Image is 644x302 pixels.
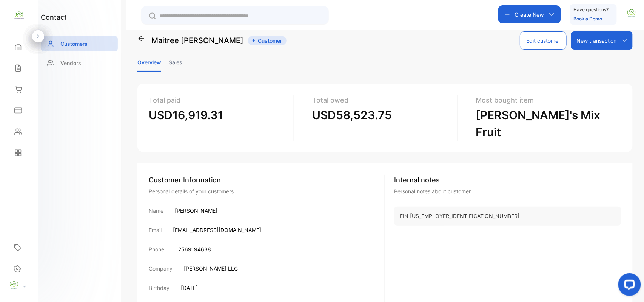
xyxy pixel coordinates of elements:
[248,36,287,45] span: Customer
[476,95,615,105] p: Most bought item
[515,11,544,19] p: Create New
[175,207,217,215] p: [PERSON_NAME]
[137,53,161,72] li: Overview
[151,35,243,46] p: Maitree [PERSON_NAME]
[41,55,118,71] a: Vendors
[173,226,261,234] p: [EMAIL_ADDRESS][DOMAIN_NAME]
[312,108,392,122] span: USD58,523.75
[312,95,451,105] p: Total owed
[394,187,621,195] p: Personal notes about customer
[149,226,162,234] p: Email
[574,6,609,14] p: Have questions?
[612,270,644,302] iframe: LiveChat chat widget
[41,12,67,22] h1: contact
[498,5,561,23] button: Create New
[169,53,182,72] li: Sales
[60,59,81,67] p: Vendors
[60,40,88,48] p: Customers
[184,265,238,272] p: [PERSON_NAME] LLC
[41,36,118,51] a: Customers
[13,10,25,21] img: logo
[626,8,637,19] img: avatar
[149,265,173,272] p: Company
[8,280,20,291] img: profile
[394,175,621,185] p: Internal notes
[176,245,211,253] p: 12569194638
[149,108,223,122] span: USD16,919.31
[400,212,616,220] p: EIN [US_EMPLOYER_IDENTIFICATION_NUMBER]
[149,175,385,185] div: Customer Information
[149,284,169,292] p: Birthday
[574,16,602,22] a: Book a Demo
[576,37,617,45] p: New transaction
[181,284,198,292] p: [DATE]
[149,207,163,215] p: Name
[626,5,637,23] button: avatar
[520,31,567,50] button: Edit customer
[149,245,164,253] p: Phone
[476,107,615,141] p: [PERSON_NAME]'s Mix Fruit
[149,187,385,195] div: Personal details of your customers
[149,95,288,105] p: Total paid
